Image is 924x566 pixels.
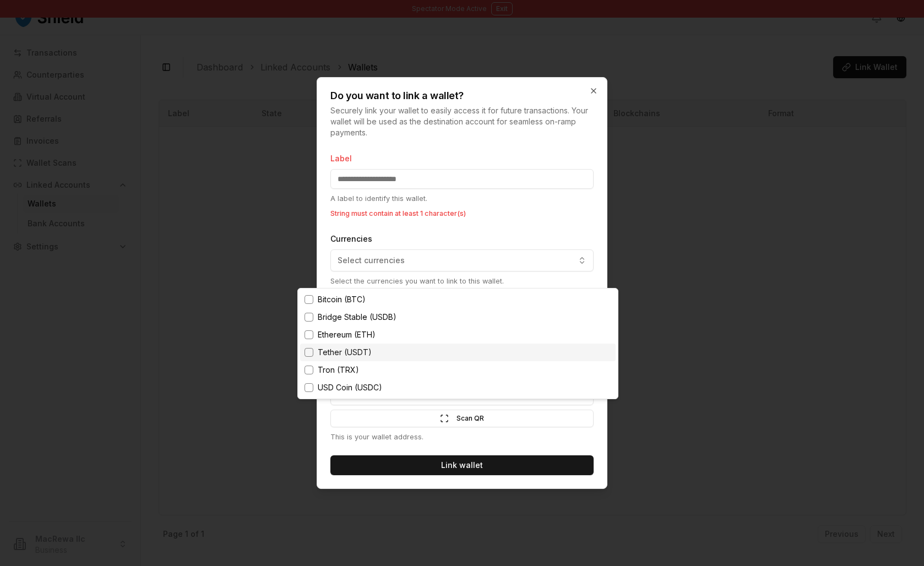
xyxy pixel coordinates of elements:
span: Ethereum (ETH) [318,329,376,340]
span: Tron (TRX) [318,364,359,375]
span: USD Coin (USDC) [318,382,382,393]
div: Suggestions [298,289,618,399]
span: Tether (USDT) [318,347,372,358]
span: Bitcoin (BTC) [318,294,366,305]
span: Bridge Stable (USDB) [318,312,396,323]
